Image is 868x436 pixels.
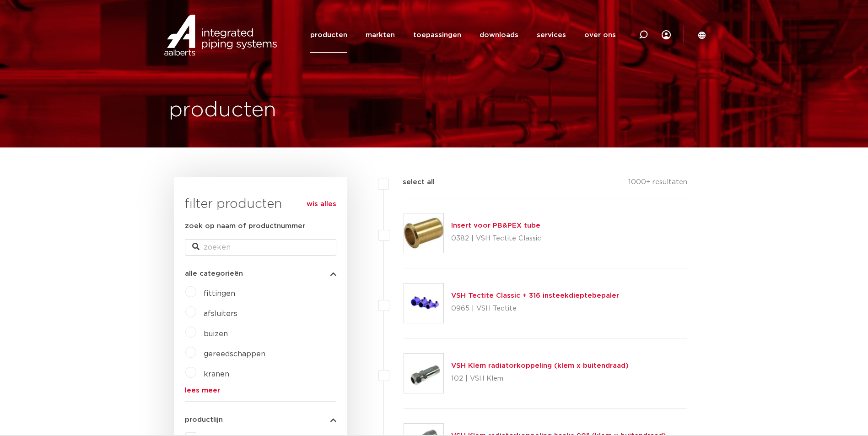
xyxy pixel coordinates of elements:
[404,213,443,253] img: Thumbnail for Insert voor PB&PEX tube
[185,387,336,394] a: lees meer
[185,416,223,423] span: productlijn
[204,290,235,297] a: fittingen
[451,292,619,299] a: VSH Tectite Classic + 316 insteekdieptebepaler
[185,270,336,277] button: alle categorieën
[204,310,237,317] a: afsluiters
[185,270,243,277] span: alle categorieën
[204,330,228,338] a: buizen
[480,17,518,53] a: downloads
[584,17,616,53] a: over ons
[389,177,435,188] label: select all
[310,17,616,53] nav: Menu
[537,17,566,53] a: services
[185,195,336,213] h3: filter producten
[451,231,541,246] p: 0382 | VSH Tectite Classic
[451,301,619,316] p: 0965 | VSH Tectite
[413,17,461,53] a: toepassingen
[628,177,687,191] p: 1000+ resultaten
[404,354,443,393] img: Thumbnail for VSH Klem radiatorkoppeling (klem x buitendraad)
[366,17,395,53] a: markten
[451,362,629,369] a: VSH Klem radiatorkoppeling (klem x buitendraad)
[662,25,671,45] div: my IPS
[451,222,540,229] a: Insert voor PB&PEX tube
[204,350,265,358] a: gereedschappen
[185,221,305,232] label: zoek op naam of productnummer
[451,371,629,386] p: 102 | VSH Klem
[204,371,229,378] a: kranen
[404,283,443,323] img: Thumbnail for VSH Tectite Classic + 316 insteekdieptebepaler
[185,416,336,423] button: productlijn
[185,239,336,256] input: zoeken
[310,17,347,53] a: producten
[307,199,336,210] a: wis alles
[169,96,276,125] h1: producten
